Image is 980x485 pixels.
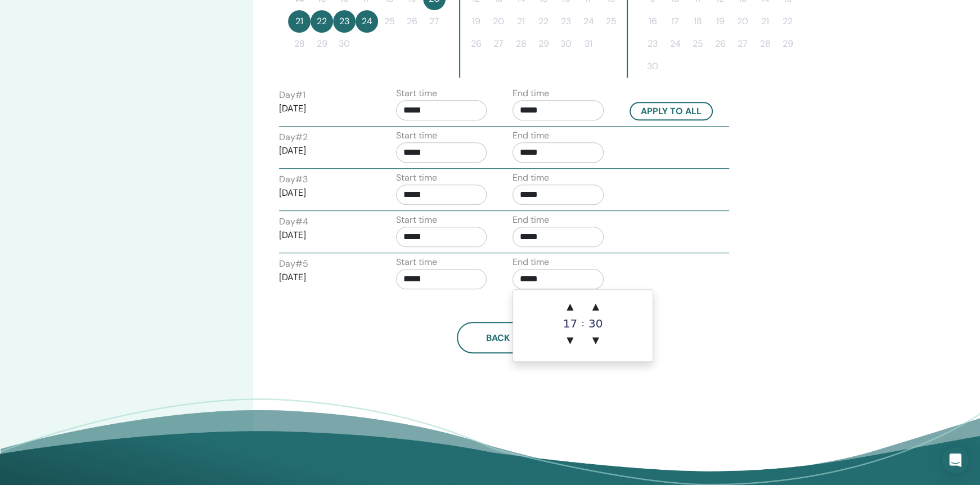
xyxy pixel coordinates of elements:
[457,322,539,353] button: Back
[585,318,607,329] div: 30
[279,102,370,115] p: [DATE]
[641,10,664,33] button: 16
[279,228,370,242] p: [DATE]
[776,33,799,55] button: 29
[754,10,776,33] button: 21
[510,10,532,33] button: 21
[686,33,709,55] button: 25
[754,33,776,55] button: 28
[513,255,549,269] label: End time
[532,33,555,55] button: 29
[279,173,308,186] label: Day # 3
[279,88,305,102] label: Day # 1
[664,10,686,33] button: 17
[942,447,969,474] div: Open Intercom Messenger
[487,10,510,33] button: 20
[585,329,607,352] span: ▼
[555,33,577,55] button: 30
[378,10,401,33] button: 25
[288,33,311,55] button: 28
[555,10,577,33] button: 23
[311,10,333,33] button: 22
[465,10,487,33] button: 19
[641,33,664,55] button: 23
[731,33,754,55] button: 27
[577,33,600,55] button: 31
[686,10,709,33] button: 18
[600,10,622,33] button: 25
[513,87,549,100] label: End time
[396,129,437,142] label: Start time
[279,186,370,200] p: [DATE]
[630,102,713,120] button: Apply to all
[279,215,308,228] label: Day # 4
[585,295,607,318] span: ▲
[532,10,555,33] button: 22
[396,87,437,100] label: Start time
[465,33,487,55] button: 26
[709,10,731,33] button: 19
[559,329,581,352] span: ▼
[311,33,333,55] button: 29
[279,144,370,158] p: [DATE]
[731,10,754,33] button: 20
[641,55,664,78] button: 30
[396,213,437,227] label: Start time
[510,33,532,55] button: 28
[356,10,378,33] button: 24
[486,332,510,344] span: Back
[559,318,581,329] div: 17
[279,257,308,271] label: Day # 5
[333,33,356,55] button: 30
[401,10,423,33] button: 26
[396,171,437,185] label: Start time
[279,131,308,144] label: Day # 2
[333,10,356,33] button: 23
[513,171,549,185] label: End time
[288,10,311,33] button: 21
[396,255,437,269] label: Start time
[581,295,584,352] div: :
[423,10,446,33] button: 27
[709,33,731,55] button: 26
[279,271,370,284] p: [DATE]
[487,33,510,55] button: 27
[577,10,600,33] button: 24
[776,10,799,33] button: 22
[513,213,549,227] label: End time
[664,33,686,55] button: 24
[559,295,581,318] span: ▲
[513,129,549,142] label: End time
